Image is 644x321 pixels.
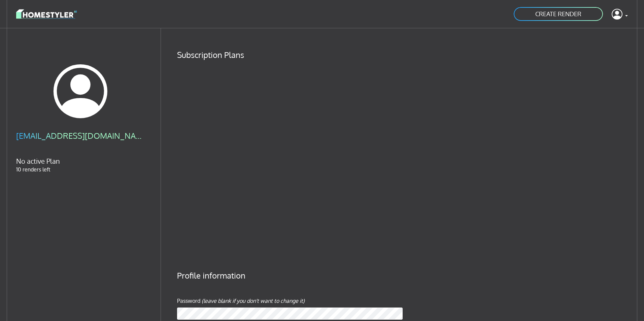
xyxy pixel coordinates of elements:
[16,131,144,173] div: 10 renders left
[202,297,305,304] i: (leave blank if you don't want to change it)
[16,131,144,141] h4: [EMAIL_ADDRESS][DOMAIN_NAME]
[16,157,144,165] h5: No active Plan
[177,50,628,60] h4: Subscription Plans
[177,297,200,305] label: Password
[513,6,604,22] a: CREATE RENDER
[16,8,77,20] img: logo-3de290ba35641baa71223ecac5eacb59cb85b4c7fdf211dc9aaecaaee71ea2f8.svg
[177,270,628,281] h4: Profile information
